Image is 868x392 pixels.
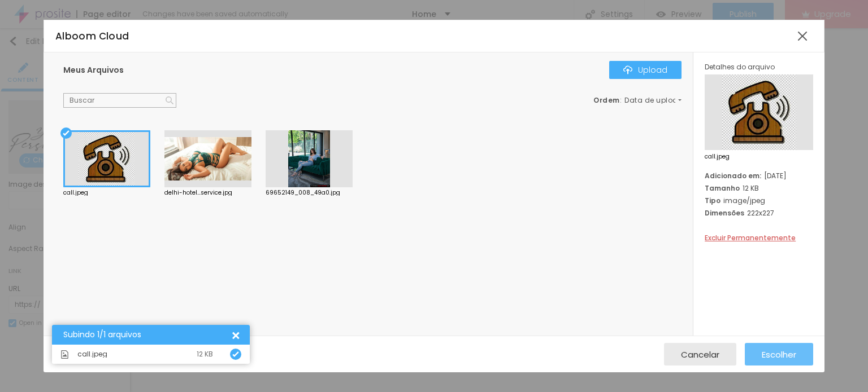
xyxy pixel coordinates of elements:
span: call.jpeg [77,351,107,358]
span: Excluir Permanentemente [705,233,796,243]
span: Data de upload [624,97,683,104]
span: Ordem [593,95,620,105]
span: Detalhes do arquivo [705,62,775,72]
input: Buscar [63,93,176,108]
span: Cancelar [681,350,719,359]
div: [DATE] [705,171,813,180]
img: Icone [60,350,69,359]
span: Escolher [762,350,796,359]
img: Icone [623,65,632,74]
div: 12 KB [197,351,213,358]
button: IconeUpload [609,61,682,79]
div: Upload [623,65,667,74]
span: Alboom Cloud [55,29,129,43]
div: call.jpeg [63,190,150,196]
img: Icone [166,96,173,104]
div: Subindo 1/1 arquivos [63,331,230,339]
img: Icone [232,351,239,358]
div: 69652149_008_49a0.jpg [266,190,353,196]
div: 222x227 [705,208,813,218]
span: Meus Arquivos [63,64,124,76]
button: Escolher [745,343,813,365]
span: Tamanho [705,183,740,193]
span: call.jpeg [705,154,813,160]
span: Tipo [705,196,721,205]
div: 12 KB [705,183,813,193]
div: delhi-hotel...service.jpg [164,190,251,196]
button: Cancelar [664,343,736,365]
div: image/jpeg [705,196,813,205]
span: Adicionado em: [705,171,761,180]
div: : [593,97,682,104]
span: Dimensões [705,208,744,218]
